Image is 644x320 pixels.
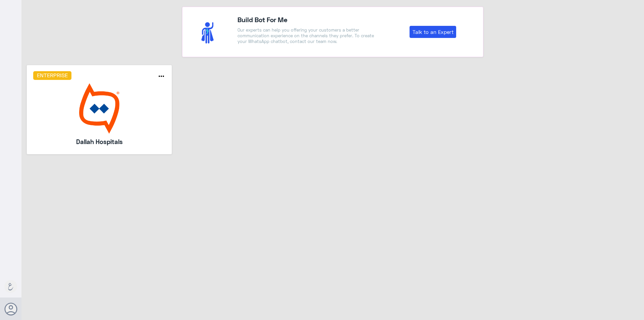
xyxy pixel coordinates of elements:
[237,14,378,25] h4: Build Bot For Me
[410,26,456,38] a: Talk to an Expert
[51,137,148,146] h5: Dallah Hospitals
[33,71,72,80] h6: Enterprise
[4,303,17,315] button: Avatar
[237,27,378,44] p: Our experts can help you offering your customers a better communication experience on the channel...
[33,83,166,134] img: bot image
[157,72,165,82] button: more_horiz
[157,72,165,80] i: more_horiz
